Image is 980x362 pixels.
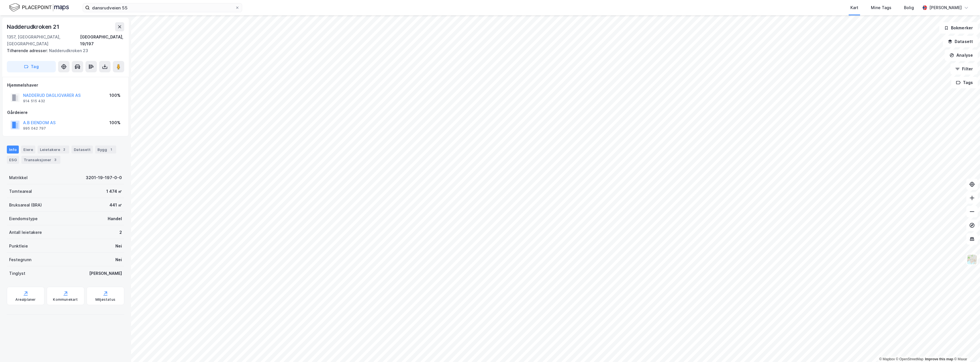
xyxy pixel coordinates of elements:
[967,254,977,265] img: Z
[9,202,42,208] div: Bruksareal (BRA)
[115,243,122,249] div: Nei
[109,119,121,126] div: 100%
[109,202,122,208] div: 441 ㎡
[90,3,235,12] input: Søk på adresse, matrikkel, gårdeiere, leietakere eller personer
[9,188,32,195] div: Tomteareal
[89,270,122,277] div: [PERSON_NAME]
[952,335,980,362] iframe: Chat Widget
[850,4,858,11] div: Kart
[7,48,49,53] span: Tilhørende adresser:
[929,4,962,11] div: [PERSON_NAME]
[7,47,120,54] div: Nadderudkroken 23
[7,156,19,164] div: ESG
[871,4,891,11] div: Mine Tags
[53,297,78,302] div: Kommunekart
[21,146,35,154] div: Eiere
[943,36,978,47] button: Datasett
[95,297,115,302] div: Miljøstatus
[108,215,122,222] div: Handel
[9,270,25,277] div: Tinglyst
[72,146,93,154] div: Datasett
[9,174,28,181] div: Matrikkel
[52,157,58,163] div: 3
[86,174,122,181] div: 3201-19-197-0-0
[7,109,124,116] div: Gårdeiere
[939,22,978,34] button: Bokmerker
[904,4,914,11] div: Bolig
[7,34,80,47] div: 1357, [GEOGRAPHIC_DATA], [GEOGRAPHIC_DATA]
[109,92,121,99] div: 100%
[9,229,42,236] div: Antall leietakere
[119,229,122,236] div: 2
[108,147,114,152] div: 1
[23,99,45,103] div: 914 515 432
[7,82,124,89] div: Hjemmelshaver
[80,34,124,47] div: [GEOGRAPHIC_DATA], 19/197
[95,146,116,154] div: Bygg
[115,256,122,263] div: Nei
[950,63,978,75] button: Filter
[106,188,122,195] div: 1 474 ㎡
[7,61,56,72] button: Tag
[38,146,69,154] div: Leietakere
[9,243,28,249] div: Punktleie
[15,297,36,302] div: Arealplaner
[879,357,895,361] a: Mapbox
[952,335,980,362] div: Kontrollprogram for chat
[896,357,924,361] a: OpenStreetMap
[7,146,19,154] div: Info
[21,156,60,164] div: Transaksjoner
[9,3,69,13] img: logo.f888ab2527a4732fd821a326f86c7f29.svg
[23,126,46,131] div: 995 042 797
[9,215,38,222] div: Eiendomstype
[951,77,978,88] button: Tags
[9,256,31,263] div: Festegrunn
[61,147,67,152] div: 2
[925,357,953,361] a: Improve this map
[945,50,978,61] button: Analyse
[7,22,60,31] div: Nadderudkroken 21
